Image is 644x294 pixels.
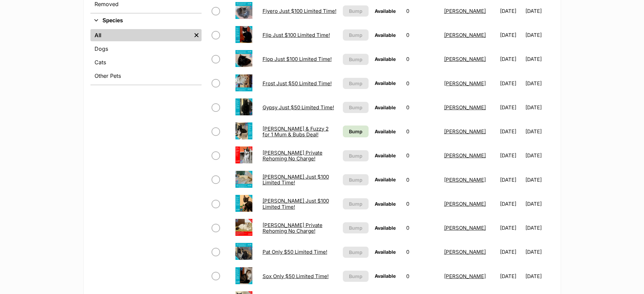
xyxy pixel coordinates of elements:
[497,168,525,191] td: [DATE]
[343,247,369,258] button: Bump
[497,192,525,216] td: [DATE]
[497,23,525,47] td: [DATE]
[349,128,362,135] span: Bump
[444,32,486,38] a: [PERSON_NAME]
[263,8,336,14] a: Fiyero Just $100 Limited Time!
[403,72,440,95] td: 0
[403,47,440,71] td: 0
[263,32,330,38] a: Flip Just $100 Limited Time!
[90,16,202,25] button: Species
[497,240,525,264] td: [DATE]
[343,150,369,161] button: Bump
[444,104,486,111] a: [PERSON_NAME]
[263,150,323,162] a: [PERSON_NAME] Private Rehoming No Charge!
[263,249,327,255] a: Pat Only $50 Limited Time!
[343,5,369,17] button: Bump
[497,96,525,119] td: [DATE]
[375,56,396,62] span: Available
[525,96,553,119] td: [DATE]
[90,56,202,68] a: Cats
[403,120,440,143] td: 0
[497,120,525,143] td: [DATE]
[444,8,486,14] a: [PERSON_NAME]
[403,168,440,191] td: 0
[263,56,332,62] a: Flop Just $100 Limited Time!
[263,174,329,186] a: [PERSON_NAME] Just $100 Limited Time!
[349,31,362,39] span: Bump
[444,225,486,231] a: [PERSON_NAME]
[525,192,553,216] td: [DATE]
[343,198,369,209] button: Bump
[525,168,553,191] td: [DATE]
[403,23,440,47] td: 0
[444,177,486,183] a: [PERSON_NAME]
[375,177,396,182] span: Available
[343,102,369,113] button: Bump
[444,56,486,62] a: [PERSON_NAME]
[403,240,440,264] td: 0
[349,7,362,15] span: Bump
[263,104,334,111] a: Gypsy Just $50 Limited Time!
[343,271,369,282] button: Bump
[375,80,396,86] span: Available
[349,80,362,87] span: Bump
[235,98,252,115] img: Gypsy Just $50 Limited Time!
[375,273,396,279] span: Available
[90,29,191,41] a: All
[343,29,369,41] button: Bump
[375,153,396,158] span: Available
[349,273,362,280] span: Bump
[525,47,553,71] td: [DATE]
[444,273,486,279] a: [PERSON_NAME]
[375,129,396,134] span: Available
[349,152,362,159] span: Bump
[263,80,332,87] a: Frost Just $50 Limited Time!
[349,224,362,231] span: Bump
[349,249,362,256] span: Bump
[375,249,396,255] span: Available
[497,72,525,95] td: [DATE]
[375,32,396,38] span: Available
[403,265,440,288] td: 0
[525,216,553,240] td: [DATE]
[343,222,369,233] button: Bump
[525,120,553,143] td: [DATE]
[497,265,525,288] td: [DATE]
[263,222,323,234] a: [PERSON_NAME] Private Rehoming No Charge!
[343,54,369,65] button: Bump
[343,174,369,185] button: Bump
[375,8,396,14] span: Available
[497,216,525,240] td: [DATE]
[525,72,553,95] td: [DATE]
[375,225,396,231] span: Available
[403,192,440,216] td: 0
[343,126,369,137] a: Bump
[349,56,362,63] span: Bump
[444,80,486,87] a: [PERSON_NAME]
[90,70,202,82] a: Other Pets
[263,198,329,210] a: [PERSON_NAME] Just $100 Limited Time!
[263,126,329,138] a: [PERSON_NAME] & Fuzzy 2 for 1 Mum & Bubs Deal!
[403,216,440,240] td: 0
[403,96,440,119] td: 0
[90,43,202,55] a: Dogs
[235,74,252,91] img: Frost Just $50 Limited Time!
[343,78,369,89] button: Bump
[444,128,486,135] a: [PERSON_NAME]
[444,249,486,255] a: [PERSON_NAME]
[403,144,440,167] td: 0
[444,152,486,159] a: [PERSON_NAME]
[525,23,553,47] td: [DATE]
[263,273,329,279] a: Sox Only $50 Limited Time!
[349,200,362,207] span: Bump
[497,47,525,71] td: [DATE]
[349,176,362,183] span: Bump
[444,201,486,207] a: [PERSON_NAME]
[525,265,553,288] td: [DATE]
[525,144,553,167] td: [DATE]
[497,144,525,167] td: [DATE]
[375,105,396,110] span: Available
[191,29,202,41] a: Remove filter
[525,240,553,264] td: [DATE]
[90,28,202,85] div: Species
